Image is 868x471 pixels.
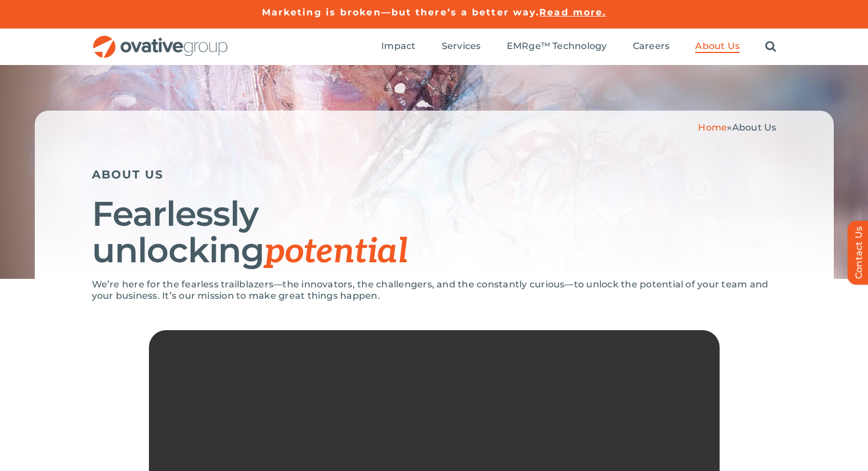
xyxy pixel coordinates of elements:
[695,40,740,52] span: About Us
[92,279,777,302] p: We’re here for the fearless trailblazers—the innovators, the challengers, and the constantly curi...
[539,7,606,18] a: Read more.
[765,40,776,53] a: Search
[381,40,415,53] a: Impact
[695,40,740,53] a: About Us
[698,122,776,133] span: »
[92,196,777,270] h1: Fearlessly unlocking
[633,40,670,52] span: Careers
[381,40,415,52] span: Impact
[442,40,481,52] span: Services
[381,29,776,65] nav: Menu
[92,168,777,181] h5: ABOUT US
[264,232,407,273] span: potential
[442,40,481,53] a: Services
[262,7,540,18] a: Marketing is broken—but there’s a better way.
[732,122,777,133] span: About Us
[633,40,670,53] a: Careers
[507,40,607,53] a: EMRge™ Technology
[92,34,229,45] a: OG_Full_horizontal_RGB
[698,122,727,133] a: Home
[507,40,607,52] span: EMRge™ Technology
